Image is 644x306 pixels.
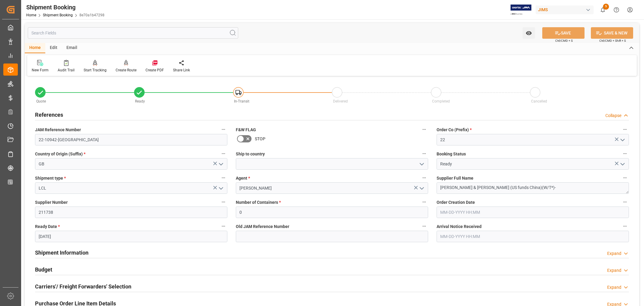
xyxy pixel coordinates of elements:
span: Number of Containers [236,199,281,206]
img: Exertis%20JAM%20-%20Email%20Logo.jpg_1722504956.jpg [511,5,531,15]
span: Country of Origin (Suffix) [35,151,85,157]
button: Old JAM Reference Number [420,222,428,230]
button: Supplier Number [219,198,227,206]
textarea: [PERSON_NAME] & [PERSON_NAME] (US funds China)(W/T*)- [437,182,629,194]
div: Edit [45,43,62,53]
div: JIMS [536,5,594,14]
span: Ctrl/CMD + Shift + S [599,38,626,43]
span: Delivered [333,99,348,103]
span: Shipment type [35,175,66,181]
div: Expand [607,284,621,291]
div: New Form [32,67,49,73]
div: Expand [607,267,621,274]
span: Order Co (Prefix) [437,127,472,133]
span: Old JAM Reference Number [236,223,289,230]
button: show 5 new notifications [596,3,610,17]
button: Number of Containers * [420,198,428,206]
button: open menu [216,184,225,193]
button: open menu [618,135,627,145]
span: STOP [255,136,265,142]
input: MM-DD-YYYY [35,231,227,242]
button: Agent * [420,174,428,182]
span: In-Transit [234,99,249,103]
button: Arrival Notice Received [621,222,629,230]
button: Help Center [610,3,623,17]
span: Ctrl/CMD + S [555,38,573,43]
input: Search Fields [28,27,238,39]
span: JAM Reference Number [35,127,81,133]
button: Ready Date * [219,222,227,230]
div: Shipment Booking [26,3,104,12]
button: SAVE & NEW [591,27,633,39]
input: Type to search/select [35,158,227,170]
button: SAVE [542,27,585,39]
button: open menu [216,159,225,169]
a: Shipment Booking [43,13,73,17]
button: Ship to country [420,150,428,158]
button: open menu [417,184,426,193]
div: Share Link [173,67,190,73]
span: F&W FLAG [236,127,256,133]
span: Arrival Notice Received [437,223,482,230]
div: Home [25,43,45,53]
span: Ready [135,99,145,103]
div: Start Tracking [84,67,107,73]
button: Shipment type * [219,174,227,182]
span: Supplier Number [35,199,68,206]
span: Supplier Full Name [437,175,473,181]
span: 5 [603,4,609,10]
span: Ready Date [35,223,60,230]
button: Order Co (Prefix) * [621,125,629,133]
h2: References [35,111,63,119]
span: Quote [36,99,46,103]
button: JAM Reference Number [219,125,227,133]
h2: Shipment Information [35,249,88,257]
button: F&W FLAG [420,125,428,133]
button: Order Creation Date [621,198,629,206]
div: Create PDF [146,67,164,73]
h2: Carriers'/ Freight Forwarders' Selection [35,282,131,291]
div: Create Route [116,67,136,73]
button: JIMS [536,4,596,15]
button: Booking Status [621,150,629,158]
button: Supplier Full Name [621,174,629,182]
button: open menu [523,27,535,39]
input: MM-DD-YYYY HH:MM [437,207,629,218]
button: Country of Origin (Suffix) * [219,150,227,158]
span: Ship to country [236,151,265,157]
div: Expand [607,250,621,257]
div: Email [62,43,82,53]
div: Audit Trail [58,67,75,73]
span: Agent [236,175,250,181]
h2: Budget [35,265,52,274]
span: Order Creation Date [437,199,475,206]
span: Cancelled [531,99,547,103]
input: MM-DD-YYYY HH:MM [437,231,629,242]
button: open menu [417,159,426,169]
button: open menu [618,159,627,169]
span: Booking Status [437,151,466,157]
a: Home [26,13,36,17]
span: Completed [432,99,450,103]
div: Collapse [605,112,621,119]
